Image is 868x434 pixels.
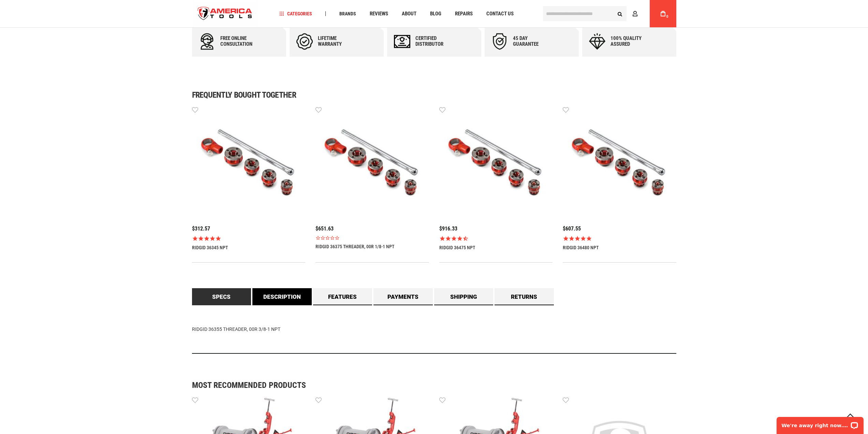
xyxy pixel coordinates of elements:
[370,11,388,16] span: Reviews
[434,288,494,305] a: Shipping
[495,288,554,305] a: Returns
[439,235,553,241] span: Rated 4.5 out of 5 stars 2 reviews
[192,288,251,305] a: Specs
[252,288,312,305] a: Description
[315,225,334,232] span: $651.63
[402,11,416,16] span: About
[614,7,627,20] button: Search
[192,225,210,232] span: $312.57
[427,9,444,18] a: Blog
[399,9,420,18] a: About
[563,225,581,232] span: $607.55
[336,9,359,18] a: Brands
[276,9,315,18] a: Categories
[192,381,652,389] strong: Most Recommended Products
[192,91,676,99] h1: Frequently bought together
[373,288,433,305] a: Payments
[452,9,476,18] a: Repairs
[415,36,456,47] div: Certified Distributor
[367,9,391,18] a: Reviews
[563,235,676,241] span: Rated 5.0 out of 5 stars 1 reviews
[192,245,228,250] a: RIDGID 36345 NPT
[315,235,429,240] span: Rated 0.0 out of 5 stars 0 reviews
[192,235,306,241] span: Rated 5.0 out of 5 stars 6 reviews
[455,11,473,16] span: Repairs
[318,36,359,47] div: Lifetime warranty
[315,244,394,249] a: RIDGID 36375 THREADER, 00R 1/8-1 NPT
[439,245,475,250] a: RIDGID 36475 NPT
[313,288,372,305] a: Features
[563,245,599,250] a: RIDGID 36480 NPT
[192,1,258,27] img: America Tools
[610,36,651,47] div: 100% quality assured
[279,11,312,16] span: Categories
[220,36,261,47] div: Free online consultation
[513,36,554,47] div: 45 day Guarantee
[192,1,258,27] a: store logo
[772,412,868,434] iframe: LiveChat chat widget
[483,9,517,18] a: Contact Us
[439,225,457,232] span: $916.33
[192,305,676,354] div: RIDGID 36355 THREADER, 00R 3/8-1 NPT
[339,11,356,16] span: Brands
[430,11,441,16] span: Blog
[666,15,668,18] span: 0
[486,11,514,16] span: Contact Us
